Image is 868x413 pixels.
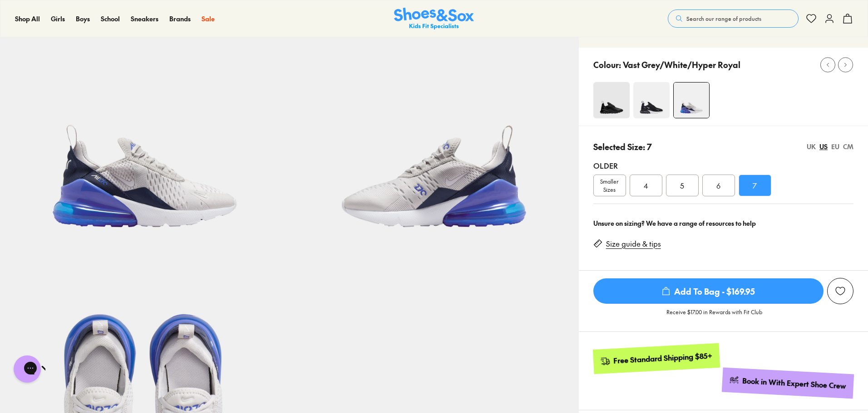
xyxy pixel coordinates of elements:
[827,278,853,304] button: Add to Wishlist
[131,14,158,24] a: Sneakers
[593,219,853,228] div: Unsure on sizing? We have a range of resources to help
[394,8,474,30] img: SNS_Logo_Responsive.svg
[394,8,474,30] a: Shoes & Sox
[686,15,761,23] span: Search our range of products
[593,278,824,304] span: Add To Bag - $169.95
[593,278,824,304] button: Add To Bag - $169.95
[593,58,621,71] p: Colour:
[666,308,762,324] p: Receive $17.00 in Rewards with Fit Club
[202,14,215,24] a: Sale
[742,376,847,391] div: Book in With Expert Shoe Crew
[633,82,670,118] img: 4-453085_1
[613,351,712,366] div: Free Standard Shipping $85+
[644,180,648,191] span: 4
[76,14,90,24] a: Boys
[593,82,630,118] img: 5_1
[594,177,626,194] span: Smaller Sizes
[843,142,853,151] div: CM
[169,14,191,24] a: Brands
[819,142,828,151] div: US
[101,14,120,24] a: School
[722,368,854,399] a: Book in With Expert Shoe Crew
[623,58,740,71] p: Vast Grey/White/Hyper Royal
[9,352,45,386] iframe: Gorgias live chat messenger
[593,141,652,153] p: Selected Size: 7
[831,142,839,151] div: EU
[753,180,757,191] span: 7
[15,14,40,24] a: Shop All
[674,83,709,118] img: 4-537449_1
[680,180,684,191] span: 5
[592,343,720,374] a: Free Standard Shipping $85+
[593,160,853,171] div: Older
[668,10,799,28] button: Search our range of products
[51,14,65,24] a: Girls
[606,239,661,249] a: Size guide & tips
[716,180,720,191] span: 6
[807,142,816,151] div: UK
